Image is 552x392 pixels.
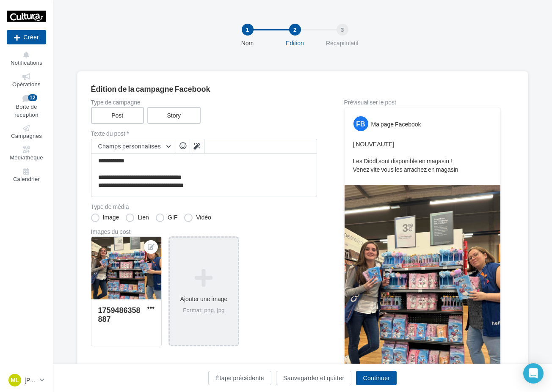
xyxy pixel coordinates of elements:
[126,214,149,222] label: Lien
[10,154,43,161] span: Médiathèque
[184,214,211,222] label: Vidéo
[25,376,36,384] p: [PERSON_NAME]
[91,107,144,124] label: Post
[7,123,46,141] a: Campagnes
[91,139,176,154] button: Champs personnalisés
[91,204,317,210] label: Type de média
[268,39,322,47] div: Edition
[337,24,348,36] div: 3
[98,305,141,323] div: 1759486358887
[7,145,46,163] a: Médiathèque
[91,229,317,235] div: Images du post
[11,133,42,140] span: Campagnes
[353,116,368,131] div: FB
[7,372,46,388] a: ML [PERSON_NAME]
[98,143,161,150] span: Champs personnalisés
[289,24,301,36] div: 2
[356,371,397,385] button: Continuer
[156,214,177,222] label: GIF
[208,371,271,385] button: Étape précédente
[276,371,351,385] button: Sauvegarder et quitter
[353,140,492,174] p: [ NOUVEAUTE] Les Diddl sont disponible en magasin ! Venez vite vous les arrachez en magasin
[91,99,317,105] label: Type de campagne
[11,59,42,66] span: Notifications
[91,85,514,93] div: Édition de la campagne Facebook
[13,175,40,182] span: Calendrier
[91,214,119,222] label: Image
[7,30,46,44] button: Créer
[371,120,421,129] div: Ma page Facebook
[91,131,317,137] label: Texte du post *
[14,104,38,118] span: Boîte de réception
[7,71,46,90] a: Opérations
[523,363,544,384] div: Open Intercom Messenger
[7,93,46,120] a: Boîte de réception12
[221,39,275,47] div: Nom
[7,30,46,44] div: Nouvelle campagne
[7,50,46,68] button: Notifications
[28,94,37,101] div: 12
[11,376,19,384] span: ML
[7,166,46,184] a: Calendrier
[315,39,370,47] div: Récapitulatif
[12,81,41,88] span: Opérations
[344,99,501,105] div: Prévisualiser le post
[242,24,254,36] div: 1
[147,107,201,124] label: Story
